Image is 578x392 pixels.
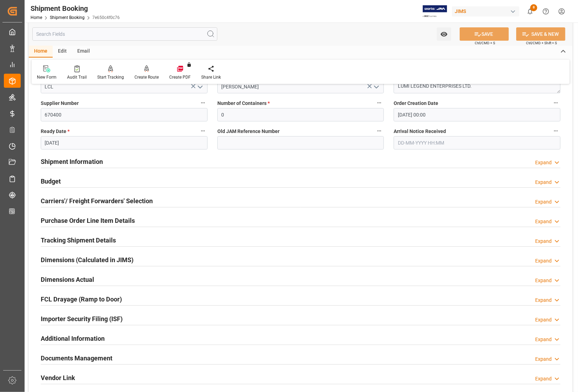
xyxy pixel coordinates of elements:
[41,216,135,225] h2: Purchase Order Line Item Details
[535,297,552,304] div: Expand
[41,196,153,206] h2: Carriers'/ Freight Forwarders' Selection
[53,46,72,58] div: Edit
[394,108,560,121] input: DD-MM-YYYY HH:MM
[217,100,270,107] span: Number of Containers
[394,128,446,135] span: Arrival Notice Received
[375,98,384,107] button: Number of Containers *
[516,27,565,41] button: SAVE & NEW
[535,238,552,245] div: Expand
[535,179,552,186] div: Expand
[535,218,552,225] div: Expand
[535,159,552,166] div: Expand
[452,5,522,18] button: JIMS
[538,4,554,19] button: Help Center
[551,126,560,135] button: Arrival Notice Received
[217,128,280,135] span: Old JAM Reference Number
[194,81,205,92] button: open menu
[41,100,79,107] span: Supplier Number
[394,80,560,93] textarea: LUMI LEGEND ENTERPRISES LTD.
[522,4,538,19] button: show 8 new notifications
[526,40,557,46] span: Ctrl/CMD + Shift + S
[475,40,495,46] span: Ctrl/CMD + S
[535,336,552,343] div: Expand
[41,294,122,304] h2: FCL Drayage (Ramp to Door)
[97,74,124,80] div: Start Tracking
[41,136,208,150] input: DD-MM-YYYY
[535,356,552,363] div: Expand
[41,275,94,284] h2: Dimensions Actual
[41,334,105,343] h2: Additional Information
[41,157,103,166] h2: Shipment Information
[198,98,208,107] button: Supplier Number
[41,235,116,245] h2: Tracking Shipment Details
[31,15,42,20] a: Home
[551,98,560,107] button: Order Creation Date
[535,277,552,284] div: Expand
[535,257,552,265] div: Expand
[67,74,87,80] div: Audit Trail
[37,74,57,80] div: New Form
[535,198,552,206] div: Expand
[535,375,552,383] div: Expand
[452,6,519,16] div: JIMS
[394,136,560,150] input: DD-MM-YYYY HH:MM
[31,3,120,14] div: Shipment Booking
[198,126,208,135] button: Ready Date *
[50,15,85,20] a: Shipment Booking
[437,27,451,41] button: open menu
[32,27,217,41] input: Search Fields
[423,5,447,18] img: Exertis%20JAM%20-%20Email%20Logo.jpg_1722504956.jpg
[134,74,159,80] div: Create Route
[41,373,75,383] h2: Vendor Link
[460,27,509,41] button: SAVE
[41,255,133,265] h2: Dimensions (Calculated in JIMS)
[530,4,537,11] span: 8
[29,46,53,58] div: Home
[394,100,438,107] span: Order Creation Date
[371,81,381,92] button: open menu
[41,353,112,363] h2: Documents Management
[72,46,95,58] div: Email
[41,314,123,324] h2: Importer Security Filing (ISF)
[375,126,384,135] button: Old JAM Reference Number
[41,128,70,135] span: Ready Date
[41,177,61,186] h2: Budget
[201,74,221,80] div: Share Link
[535,316,552,324] div: Expand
